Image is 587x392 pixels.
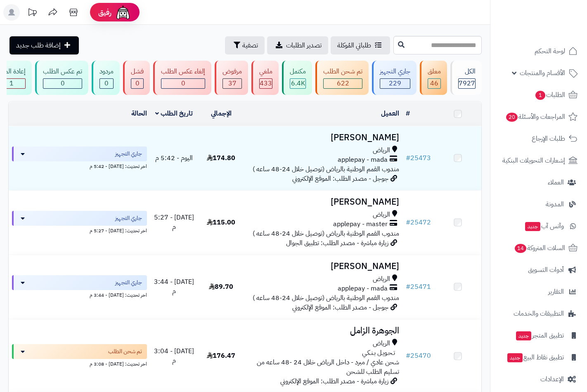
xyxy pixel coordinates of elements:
span: applepay - master [333,220,388,229]
div: مردود [99,67,114,76]
span: جاري التجهيز [115,150,142,158]
a: الإجمالي [211,109,232,118]
a: أدوات التسويق [495,260,582,280]
div: 229 [380,79,410,88]
a: تم عكس الطلب 0 [33,61,90,95]
span: تطبيق نقاط البيع [507,352,564,363]
a: تم شحن الطلب 622 [314,61,370,95]
span: [DATE] - 3:44 م [154,277,194,296]
a: #25472 [406,217,431,227]
a: جاري التجهيز 229 [370,61,418,95]
a: العملاء [495,172,582,192]
a: وآتس آبجديد [495,216,582,236]
a: العميل [381,109,399,118]
a: التطبيقات والخدمات [495,304,582,324]
span: جديد [525,222,540,231]
a: تحديثات المنصة [22,4,43,23]
span: لوحة التحكم [535,45,565,57]
span: مندوب القمم الوطنية بالرياض (توصيل خلال 24-48 ساعه ) [253,229,399,239]
a: ملغي 433 [250,61,280,95]
span: 0 [135,78,140,88]
span: المراجعات والأسئلة [505,111,565,123]
span: تصدير الطلبات [286,40,322,50]
span: 6.4K [291,78,305,88]
div: 46 [428,79,440,88]
h3: الجوهرة الزامل [248,326,399,335]
a: الإعدادات [495,369,582,389]
span: 176.47 [207,351,235,361]
div: 0 [100,79,113,88]
a: مرفوض 37 [213,61,250,95]
div: معلق [428,67,441,76]
span: 37 [228,78,237,88]
span: اليوم - 5:42 م [155,153,193,163]
div: مكتمل [290,67,306,76]
a: التقارير [495,282,582,302]
span: التطبيقات والخدمات [514,308,564,319]
a: تاريخ الطلب [155,109,193,118]
a: لوحة التحكم [495,41,582,61]
span: # [406,153,410,163]
span: جوجل - مصدر الطلب: الموقع الإلكتروني [292,174,388,184]
span: جديد [516,331,531,340]
a: فشل 0 [121,61,151,95]
div: مرفوض [222,67,242,76]
span: applepay - mada [338,155,388,165]
a: السلات المتروكة14 [495,238,582,258]
span: 115.00 [207,217,235,227]
div: ملغي [259,67,272,76]
span: 433 [260,78,272,88]
span: مندوب القمم الوطنية بالرياض (توصيل خلال 24-48 ساعه ) [253,164,399,174]
a: #25470 [406,351,431,361]
a: الطلبات1 [495,85,582,105]
span: تصفية [242,40,258,50]
div: 6365 [290,79,305,88]
span: شحن عادي / مبرد - داخل الرياض خلال 24 -48 ساعه من تسليم الطلب للشحن [257,357,399,377]
span: رفيق [98,7,111,17]
div: فشل [131,67,144,76]
div: 622 [324,79,362,88]
span: # [406,351,410,361]
img: logo-2.png [531,22,579,39]
span: الإعدادات [540,373,564,385]
a: المراجعات والأسئلة20 [495,107,582,127]
span: العملاء [548,177,564,188]
span: 89.70 [209,282,233,292]
a: طلباتي المُوكلة [331,36,390,54]
span: أدوات التسويق [528,264,564,276]
span: 20 [506,113,518,122]
a: الحالة [131,109,147,118]
span: [DATE] - 5:27 م [154,213,194,232]
span: تم شحن الطلب [108,347,142,356]
span: إضافة طلب جديد [16,40,61,50]
span: جاري التجهيز [115,279,142,287]
a: الكل7927 [449,61,483,95]
a: إشعارات التحويلات البنكية [495,151,582,170]
span: الرياض [373,339,390,348]
a: #25473 [406,153,431,163]
span: الطلبات [535,89,565,101]
span: # [406,282,410,292]
a: إلغاء عكس الطلب 0 [151,61,213,95]
div: إلغاء عكس الطلب [161,67,205,76]
div: اخر تحديث: [DATE] - 3:44 م [12,290,147,299]
h3: [PERSON_NAME] [248,197,399,207]
span: 0 [61,78,65,88]
span: الرياض [373,210,390,220]
span: جوجل - مصدر الطلب: الموقع الإلكتروني [292,302,388,312]
a: طلبات الإرجاع [495,129,582,149]
div: 0 [131,79,143,88]
span: التقارير [548,286,564,298]
span: إشعارات التحويلات البنكية [502,155,565,166]
a: مكتمل 6.4K [280,61,314,95]
span: الرياض [373,274,390,284]
span: 7927 [459,78,475,88]
span: [DATE] - 3:04 م [154,346,194,366]
span: 14 [515,244,526,253]
div: 37 [223,79,241,88]
div: 433 [260,79,272,88]
span: 1 [535,91,545,100]
div: تم شحن الطلب [323,67,362,76]
span: المدونة [546,198,564,210]
button: تصفية [225,36,265,54]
